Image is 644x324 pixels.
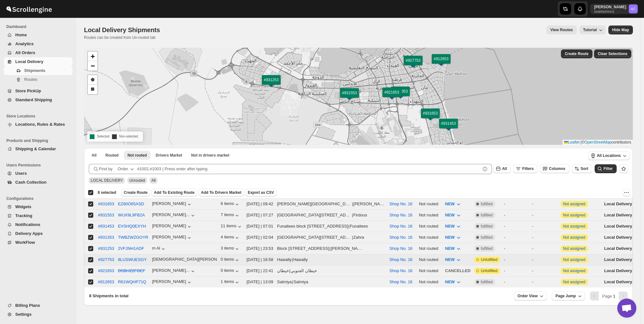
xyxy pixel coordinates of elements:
[387,93,397,100] img: Marker
[15,41,34,46] span: Analytics
[532,234,557,241] div: -
[419,223,441,229] div: Not routed
[277,245,329,252] div: Block [STREET_ADDRESS]
[6,24,73,29] span: Dashboard
[563,140,633,145] div: © contributors
[152,212,196,219] button: [PERSON_NAME]...
[518,293,538,299] span: Order View
[532,223,557,229] div: -
[221,212,241,219] button: 7 items
[247,245,273,252] div: [DATE] | 23:53
[221,223,243,230] button: 11 items
[604,235,632,240] span: Local Delivery
[481,213,493,218] span: fulfilled
[598,51,627,56] span: Clear Selections
[99,166,113,172] span: Find by
[98,279,114,284] button: #912653
[549,166,565,171] span: Columns
[98,201,114,206] div: #931653
[152,223,192,230] button: [PERSON_NAME]
[118,257,147,262] button: 8LUSWUESGY
[600,232,643,243] button: Local Delivery
[563,257,585,262] button: Not assigned
[441,277,465,287] button: NEW
[128,153,147,158] span: Not routed
[24,68,45,73] span: Shipments
[4,229,73,238] button: Delivery Apps
[552,292,585,300] button: Page Jump
[502,166,507,171] span: All
[247,234,273,241] div: [DATE] | 02:04
[504,257,528,263] div: -
[493,164,511,173] button: All
[15,213,32,218] span: Tracking
[89,293,129,298] span: 8 Shipments in total
[152,268,190,273] div: [PERSON_NAME]...
[247,201,273,207] div: [DATE] | 09:42
[584,140,612,144] a: OpenStreetMap
[247,223,273,229] div: [DATE] | 07:01
[98,213,114,217] button: #931553
[612,27,629,32] span: Hide Map
[441,221,465,231] button: NEW
[277,257,292,263] div: Hawally
[583,28,597,32] span: Tutorial
[118,224,146,229] button: EVSHQ0EXYH
[88,75,97,85] a: Draw a polygon
[419,279,441,285] div: Not routed
[481,201,493,207] span: fulfilled
[441,199,465,209] button: NEW
[201,190,241,195] span: Add To Drivers Market
[563,280,585,284] button: Not assigned
[532,257,557,263] div: -
[84,26,160,33] span: Local Delivery Shipments
[151,178,156,183] span: All
[353,201,386,207] div: [PERSON_NAME]
[608,25,633,34] button: Map action label
[152,212,190,217] div: [PERSON_NAME]...
[15,180,46,185] span: Cash Collection
[604,213,632,217] span: Local Delivery
[152,268,196,274] button: [PERSON_NAME]...
[4,169,73,178] button: Users
[556,293,576,299] span: Page Jump
[600,199,643,209] button: Local Delivery
[277,268,386,274] div: |
[389,279,412,284] button: Shop No. 16
[98,224,114,229] div: #931453
[90,133,109,140] p: Selected
[481,279,493,285] span: fulfilled
[129,178,145,183] span: Unrouted
[4,301,73,310] button: Billing Plans
[199,189,244,196] button: Add To Drivers Market
[563,246,585,251] button: Not assigned
[4,66,73,75] button: Shipments
[532,268,557,274] div: -
[267,80,276,87] img: Marker
[481,246,493,251] span: fulfilled
[121,189,150,196] button: Create Route
[604,166,613,171] span: Filter
[396,92,405,99] img: Marker
[4,31,73,39] button: Home
[441,255,465,265] button: NEW
[613,294,615,299] b: 1
[4,202,73,211] button: Widgets
[15,222,40,227] span: Notifications
[98,257,114,262] div: #927753
[409,61,418,68] img: Marker
[444,124,453,131] img: Marker
[389,246,412,251] button: Shop No. 16
[597,153,621,158] span: All Locations
[604,224,632,229] span: Local Delivery
[504,234,528,241] div: -
[118,268,145,273] button: DSBHZ2FOEF
[15,97,52,102] span: Standard Shipping
[604,246,632,251] span: Local Delivery
[88,85,97,94] a: Draw a rectangle
[595,164,617,173] button: Filter
[4,220,73,229] button: Notifications
[293,279,308,285] div: Salmiya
